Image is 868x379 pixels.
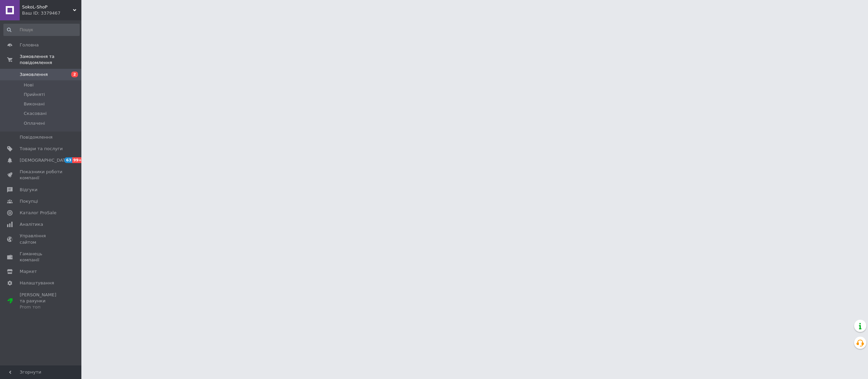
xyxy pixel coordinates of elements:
[20,187,37,193] span: Відгуки
[20,280,54,286] span: Налаштування
[20,292,63,311] span: [PERSON_NAME] та рахунки
[20,198,38,204] span: Покупці
[24,82,34,88] span: Нові
[20,157,70,163] span: [DEMOGRAPHIC_DATA]
[24,120,45,126] span: Оплачені
[20,304,63,310] div: Prom топ
[20,146,63,152] span: Товари та послуги
[24,101,45,107] span: Виконані
[22,10,81,16] div: Ваш ID: 3379467
[20,251,63,263] span: Гаманець компанії
[71,72,78,77] span: 2
[20,233,63,245] span: Управління сайтом
[3,24,80,36] input: Пошук
[22,4,73,10] span: SokoL-ShoP
[20,134,53,140] span: Повідомлення
[24,92,45,98] span: Прийняті
[24,111,47,117] span: Скасовані
[20,221,43,227] span: Аналітика
[72,157,83,163] span: 99+
[20,42,39,48] span: Головна
[20,169,63,181] span: Показники роботи компанії
[20,210,56,216] span: Каталог ProSale
[20,268,37,275] span: Маркет
[20,72,48,78] span: Замовлення
[20,54,81,66] span: Замовлення та повідомлення
[64,157,72,163] span: 63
